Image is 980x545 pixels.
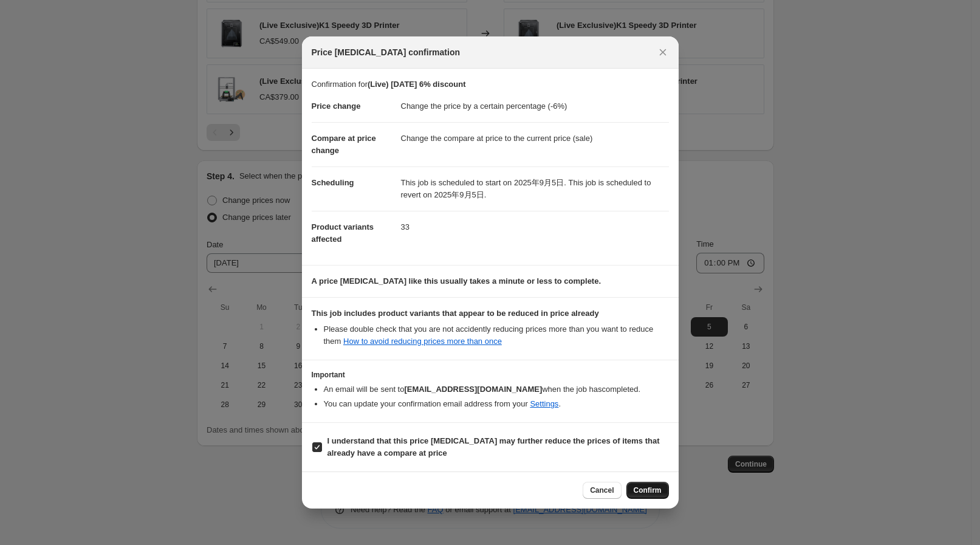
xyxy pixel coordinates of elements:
li: Please double check that you are not accidently reducing prices more than you want to reduce them [324,323,669,348]
b: I understand that this price [MEDICAL_DATA] may further reduce the prices of items that already h... [327,436,660,458]
dd: This job is scheduled to start on 2025年9月5日. This job is scheduled to revert on 2025年9月5日. [401,166,669,211]
p: Confirmation for [312,78,669,91]
span: Compare at price change [312,134,376,155]
dd: Change the compare at price to the current price (sale) [401,122,669,154]
button: Confirm [626,482,669,499]
b: (Live) [DATE] 6% discount [368,80,466,89]
h3: Important [312,370,669,380]
span: Confirm [634,485,662,495]
a: How to avoid reducing prices more than once [343,337,502,346]
button: Cancel [583,482,621,499]
b: [EMAIL_ADDRESS][DOMAIN_NAME] [404,385,542,394]
span: Product variants affected [312,222,374,244]
span: Scheduling [312,178,354,187]
dd: 33 [401,211,669,243]
span: Price change [312,101,361,111]
button: Close [654,44,671,61]
span: Price [MEDICAL_DATA] confirmation [312,46,461,58]
dd: Change the price by a certain percentage (-6%) [401,91,669,122]
li: An email will be sent to when the job has completed . [324,383,669,396]
li: You can update your confirmation email address from your . [324,398,669,410]
span: Cancel [590,485,614,495]
b: This job includes product variants that appear to be reduced in price already [312,309,599,318]
a: Settings [530,399,558,408]
b: A price [MEDICAL_DATA] like this usually takes a minute or less to complete. [312,276,601,286]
